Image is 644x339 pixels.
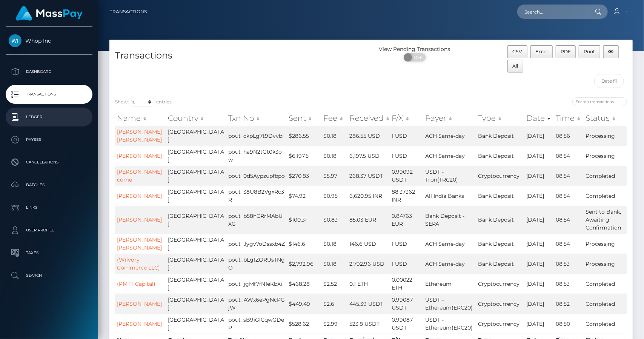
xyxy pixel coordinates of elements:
span: ACH Same-day [425,240,465,247]
td: pout_b58hCRrMAbUXG [226,206,287,234]
td: [GEOGRAPHIC_DATA] [166,186,226,206]
td: $100.31 [287,206,321,234]
td: pout_ckpLg7t9DvvbI [226,126,287,146]
td: pout_0d5Aypzupfbpo [226,166,287,186]
td: $449.49 [287,294,321,314]
td: 146.6 USD [347,234,390,254]
span: ACH Same-day [425,153,465,159]
td: Processing [584,234,627,254]
td: $2.6 [321,294,347,314]
th: Status: activate to sort column ascending [584,111,627,126]
td: [DATE] [524,274,554,294]
th: Name: activate to sort column ascending [115,111,166,126]
span: Ethereum [425,280,452,287]
td: 0.99087 USDT [390,314,423,334]
td: Completed [584,166,627,186]
img: Whop Inc [9,34,22,47]
td: [GEOGRAPHIC_DATA] [166,254,226,274]
a: Cancellations [6,153,92,172]
td: 1 USD [390,254,423,274]
td: 0.00022 ETH [390,274,423,294]
a: Ledger [6,108,92,126]
td: [DATE] [524,254,554,274]
td: $5.97 [321,166,347,186]
td: Sent to Bank, Awaiting Confirmation [584,206,627,234]
td: 08:54 [554,234,584,254]
td: Completed [584,314,627,334]
button: Column visibility [603,45,619,58]
td: Processing [584,146,627,166]
td: [DATE] [524,234,554,254]
td: $2,792.96 [287,254,321,274]
td: 1 USD [390,126,423,146]
td: $528.62 [287,314,321,334]
a: (PMTT Capital) [117,280,155,287]
a: Search [6,266,92,285]
td: [GEOGRAPHIC_DATA] [166,166,226,186]
button: PDF [556,45,576,58]
td: pout_Jygv7oDssxb4Z [226,234,287,254]
td: [DATE] [524,206,554,234]
p: Links [9,202,89,213]
a: [PERSON_NAME] [PERSON_NAME] [117,236,162,251]
td: [GEOGRAPHIC_DATA] [166,274,226,294]
th: Sent: activate to sort column ascending [287,111,321,126]
span: Whop Inc [6,37,92,44]
td: [GEOGRAPHIC_DATA] [166,234,226,254]
a: Transactions [110,4,147,20]
td: [GEOGRAPHIC_DATA] [166,126,226,146]
td: $0.18 [321,146,347,166]
span: PDF [561,49,571,54]
td: pout_38U8B2VgxRc3R [226,186,287,206]
td: 08:54 [554,186,584,206]
td: [DATE] [524,146,554,166]
td: 08:54 [554,166,584,186]
p: User Profile [9,225,89,236]
label: Show entries [115,98,172,106]
p: Transactions [9,89,89,100]
td: [DATE] [524,314,554,334]
td: Completed [584,186,627,206]
td: [DATE] [524,294,554,314]
th: Country: activate to sort column ascending [166,111,226,126]
a: [PERSON_NAME] [117,300,162,307]
a: Transactions [6,85,92,104]
span: ACH Same-day [425,133,465,139]
td: $0.18 [321,126,347,146]
input: Search transactions [572,97,627,106]
th: Txn No: activate to sort column ascending [226,111,287,126]
td: Completed [584,274,627,294]
td: $0.18 [321,234,347,254]
th: Payer: activate to sort column ascending [423,111,476,126]
td: 0.1 ETH [347,274,390,294]
span: All [513,63,518,69]
td: $270.83 [287,166,321,186]
td: Bank Deposit [476,186,525,206]
span: OFF [408,53,427,62]
td: [DATE] [524,166,554,186]
td: [DATE] [524,126,554,146]
td: 08:52 [554,294,584,314]
td: pout_AWx6ePgNcPGjW [226,294,287,314]
td: 88.37362 INR [390,186,423,206]
span: Excel [535,49,547,54]
td: $468.28 [287,274,321,294]
td: 08:53 [554,274,584,294]
td: [GEOGRAPHIC_DATA] [166,146,226,166]
td: pout_bLgfZORUsTNgO [226,254,287,274]
button: Excel [530,45,553,58]
h4: Transactions [115,49,366,62]
td: pout_sB9iGlCqwGDeP [226,314,287,334]
td: 85.03 EUR [347,206,390,234]
td: 523.8 USDT [347,314,390,334]
a: Payees [6,130,92,149]
a: (Wilvory Commerce LLC) [117,256,160,271]
a: User Profile [6,221,92,240]
p: Dashboard [9,66,89,77]
td: 1 USD [390,234,423,254]
td: [GEOGRAPHIC_DATA] [166,206,226,234]
td: 0.84763 EUR [390,206,423,234]
td: 1 USD [390,146,423,166]
p: Payees [9,134,89,145]
span: USDT - Ethereum(ERC20) [425,316,473,331]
